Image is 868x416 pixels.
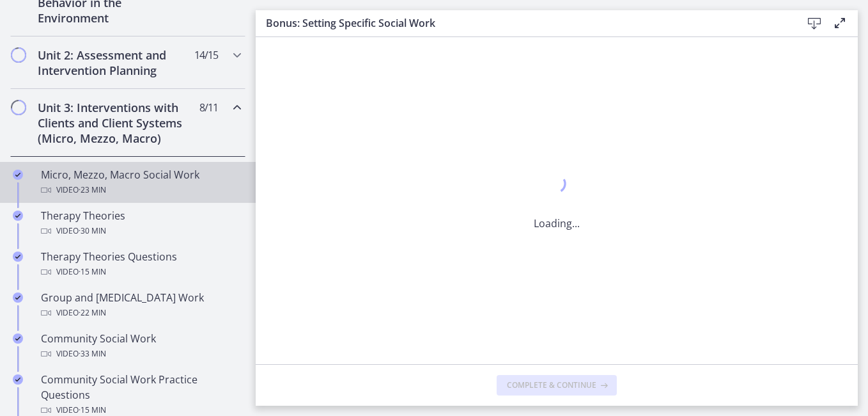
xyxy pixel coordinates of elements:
[13,170,23,180] i: Completed
[497,375,617,396] button: Complete & continue
[13,292,23,303] i: Completed
[79,182,106,198] span: · 23 min
[41,264,240,280] div: Video
[41,346,240,362] div: Video
[13,252,23,262] i: Completed
[79,346,106,362] span: · 33 min
[41,249,240,280] div: Therapy Theories Questions
[41,182,240,198] div: Video
[41,208,240,239] div: Therapy Theories
[534,216,580,231] p: Loading...
[41,331,240,362] div: Community Social Work
[41,305,240,321] div: Video
[194,47,218,63] span: 14 / 15
[507,380,596,390] span: Complete & continue
[199,100,218,115] span: 8 / 11
[266,15,781,31] h3: Bonus: Setting Specific Social Work
[41,167,240,198] div: Micro, Mezzo, Macro Social Work
[41,223,240,239] div: Video
[13,333,23,344] i: Completed
[534,171,580,200] div: 1
[38,100,194,146] h2: Unit 3: Interventions with Clients and Client Systems (Micro, Mezzo, Macro)
[79,223,106,239] span: · 30 min
[79,264,106,280] span: · 15 min
[79,305,106,321] span: · 22 min
[41,290,240,321] div: Group and [MEDICAL_DATA] Work
[38,47,194,78] h2: Unit 2: Assessment and Intervention Planning
[13,374,23,385] i: Completed
[13,211,23,221] i: Completed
